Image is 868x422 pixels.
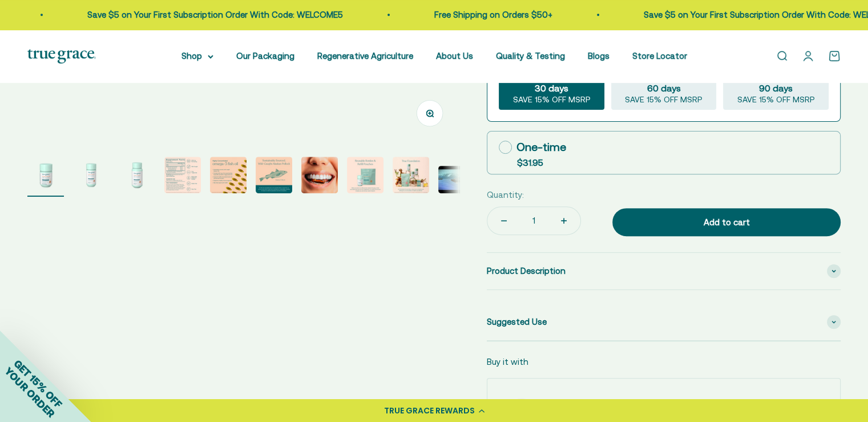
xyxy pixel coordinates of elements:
[393,157,429,193] img: Our full product line provides a robust and comprehensive offering for a true foundation of healt...
[317,51,413,61] a: Regenerative Agriculture
[588,51,609,61] a: Blogs
[83,8,339,22] p: Save $5 on Your First Subscription Order With Code: WELCOME5
[27,157,64,197] button: Go to item 1
[487,253,841,289] summary: Product Description
[487,355,528,369] p: Buy it with
[632,51,687,61] a: Store Locator
[487,304,841,340] summary: Suggested Use
[436,51,473,61] a: About Us
[347,157,383,193] img: When you opt for our refill pouches instead of buying a whole new bottle every time you buy suppl...
[487,207,520,234] button: Decrease quantity
[612,208,841,237] button: Add to cart
[2,365,57,420] span: YOUR ORDER
[164,157,201,193] img: We source our fish oil from Alaskan Pollock that have been freshly caught for human consumption i...
[347,157,383,197] button: Go to item 8
[210,157,247,193] img: - Sustainably sourced, wild-caught Alaskan fish - Provides 1400 mg of the essential fatty Acids E...
[635,216,818,229] div: Add to cart
[256,157,292,197] button: Go to item 6
[27,157,64,193] img: Omega-3 Fish Oil for Brain, Heart, and Immune Health* Sustainably sourced, wild-caught Alaskan fi...
[236,51,294,61] a: Our Packaging
[547,207,580,234] button: Increase quantity
[438,166,475,197] button: Go to item 10
[11,357,64,410] span: GET 15% OFF
[164,157,201,197] button: Go to item 4
[430,10,548,19] a: Free Shipping on Orders $50+
[554,398,624,410] a: One Daily Probiotic
[73,157,110,193] img: Omega-3 Fish Oil
[496,51,565,61] a: Quality & Testing
[301,157,338,193] img: Alaskan Pollock live a short life and do not bio-accumulate heavy metals and toxins the way older...
[487,188,524,202] label: Quantity:
[256,157,292,193] img: Our fish oil is traceable back to the specific fishery it came form, so you can check that it mee...
[119,157,155,193] img: Omega-3 Fish Oil
[487,315,547,329] span: Suggested Use
[181,49,213,63] summary: Shop
[210,157,247,197] button: Go to item 5
[384,405,475,417] div: TRUE GRACE REWARDS
[73,157,110,197] button: Go to item 2
[119,157,155,197] button: Go to item 3
[487,264,566,278] span: Product Description
[393,157,429,197] button: Go to item 9
[301,157,338,197] button: Go to item 7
